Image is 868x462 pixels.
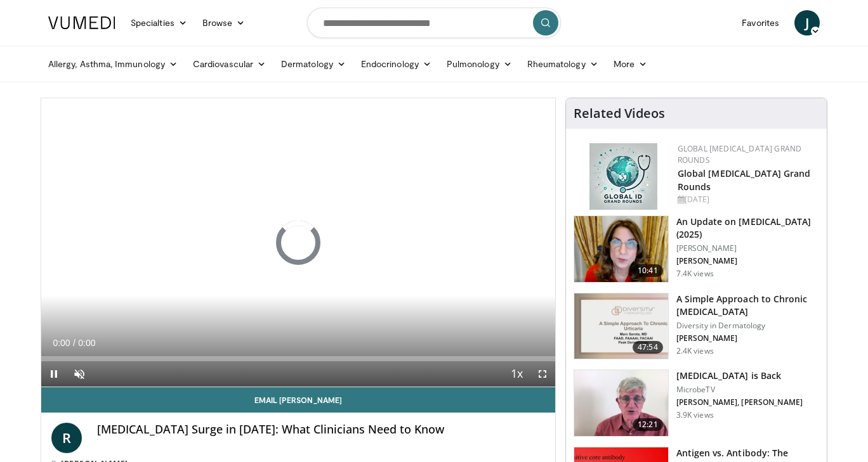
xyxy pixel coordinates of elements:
[606,51,655,77] a: More
[307,8,561,38] input: Search topics, interventions
[353,51,439,77] a: Endocrinology
[53,338,70,348] span: 0:00
[41,356,555,361] div: Progress Bar
[574,216,668,282] img: 48af3e72-e66e-47da-b79f-f02e7cc46b9b.png.150x105_q85_crop-smart_upscale.png
[794,10,820,35] a: J
[678,143,802,165] a: Global [MEDICAL_DATA] Grand Rounds
[676,385,803,395] p: MicrobeTV
[574,369,819,437] a: 12:21 [MEDICAL_DATA] is Back MicrobeTV [PERSON_NAME], [PERSON_NAME] 3.9K views
[48,16,115,29] img: VuMedi Logo
[41,98,555,387] video-js: Video Player
[676,410,714,420] p: 3.9K views
[520,51,606,77] a: Rheumatology
[676,397,803,407] p: [PERSON_NAME], [PERSON_NAME]
[574,215,819,283] a: 10:41 An Update on [MEDICAL_DATA] (2025) [PERSON_NAME] [PERSON_NAME] 7.4K views
[574,106,665,121] h4: Related Videos
[439,51,520,77] a: Pulmonology
[41,361,67,387] button: Pause
[51,423,82,453] a: R
[574,293,819,360] a: 47:54 A Simple Approach to Chronic [MEDICAL_DATA] Diversity in Dermatology [PERSON_NAME] 2.4K views
[41,387,555,413] a: Email [PERSON_NAME]
[678,167,811,193] a: Global [MEDICAL_DATA] Grand Rounds
[734,10,787,35] a: Favorites
[633,341,663,354] span: 47:54
[676,321,819,331] p: Diversity in Dermatology
[78,338,95,348] span: 0:00
[123,10,195,35] a: Specialties
[73,338,76,348] span: /
[676,346,714,356] p: 2.4K views
[574,370,668,436] img: 537ec807-323d-43b7-9fe0-bad00a6af604.150x105_q85_crop-smart_upscale.jpg
[676,369,803,382] h3: [MEDICAL_DATA] is Back
[676,333,819,343] p: [PERSON_NAME]
[676,293,819,318] h3: A Simple Approach to Chronic [MEDICAL_DATA]
[676,256,819,266] p: [PERSON_NAME]
[589,143,657,210] img: e456a1d5-25c5-46f9-913a-7a343587d2a7.png.150x105_q85_autocrop_double_scale_upscale_version-0.2.png
[676,215,819,241] h3: An Update on [MEDICAL_DATA] (2025)
[273,51,353,77] a: Dermatology
[195,10,253,35] a: Browse
[504,361,530,387] button: Playback Rate
[678,194,817,205] div: [DATE]
[41,51,185,77] a: Allergy, Asthma, Immunology
[633,418,663,431] span: 12:21
[574,293,668,359] img: dc941aa0-c6d2-40bd-ba0f-da81891a6313.png.150x105_q85_crop-smart_upscale.png
[530,361,555,387] button: Fullscreen
[633,264,663,277] span: 10:41
[67,361,92,387] button: Unmute
[97,423,545,437] h4: [MEDICAL_DATA] Surge in [DATE]: What Clinicians Need to Know
[185,51,273,77] a: Cardiovascular
[676,243,819,253] p: [PERSON_NAME]
[676,269,714,279] p: 7.4K views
